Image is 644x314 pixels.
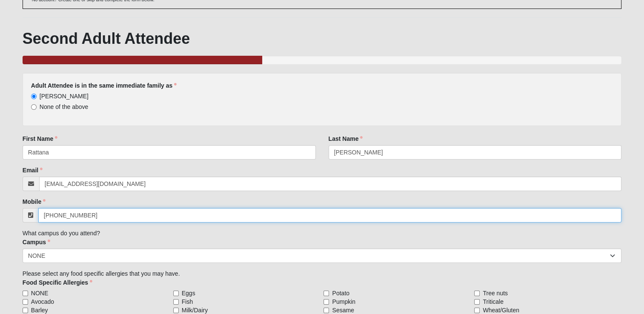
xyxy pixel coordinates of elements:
input: Pumpkin [323,299,329,305]
input: Milk/Dairy [173,308,179,313]
h1: Second Adult Attendee [23,29,621,48]
label: Adult Attendee is in the same immediate family as [31,81,177,90]
input: NONE [23,291,28,296]
span: Triticale [483,297,504,306]
span: Eggs [182,289,195,297]
input: Potato [323,291,329,296]
input: Barley [23,308,28,313]
input: Triticale [474,299,480,305]
span: Pumpkin [332,297,355,306]
input: Avocado [23,299,28,305]
span: Fish [182,297,193,306]
input: Fish [173,299,179,305]
input: Eggs [173,291,179,296]
span: Avocado [31,297,54,306]
label: Food Specific Allergies [23,278,92,287]
input: Sesame [323,308,329,313]
span: [PERSON_NAME] [40,93,89,100]
input: Wheat/Gluten [474,308,480,313]
span: None of the above [40,103,88,110]
input: [PERSON_NAME] [31,94,37,99]
span: Tree nuts [483,289,508,297]
span: Potato [332,289,349,297]
label: Mobile [23,197,46,206]
input: Tree nuts [474,291,480,296]
span: NONE [31,289,48,297]
label: First Name [23,134,57,143]
label: Last Name [329,134,363,143]
label: Email [23,166,43,174]
input: None of the above [31,104,37,110]
label: Campus [23,238,50,246]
